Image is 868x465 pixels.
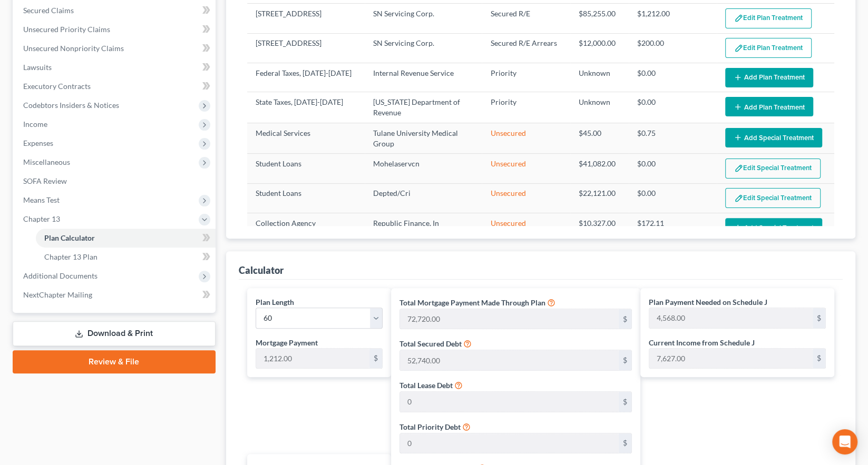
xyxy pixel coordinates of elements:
td: $1,212.00 [629,4,717,33]
div: $ [369,349,382,369]
input: 0.00 [400,309,619,329]
button: Edit Special Treatment [725,188,821,208]
img: edit-pencil-c1479a1de80d8dea1e2430c2f745a3c6a07e9d7aa2eeffe225670001d78357a8.svg [734,194,743,203]
td: Unsecured [482,123,570,153]
td: Secured R/E Arrears [482,33,570,63]
td: Unsecured [482,183,570,213]
span: Plan Calculator [44,233,95,242]
td: [STREET_ADDRESS] [247,33,365,63]
span: Lawsuits [23,63,52,72]
input: 0.00 [400,392,619,412]
label: Total Mortgage Payment Made Through Plan [399,297,545,308]
div: $ [619,350,631,370]
a: Chapter 13 Plan [36,248,216,266]
td: $200.00 [629,33,717,63]
a: NextChapter Mailing [15,285,216,304]
td: $0.00 [629,154,717,183]
td: SN Servicing Corp. [365,4,482,33]
label: Total Secured Debt [399,338,462,349]
input: 0.00 [400,433,619,453]
a: Review & File [13,350,216,373]
span: Codebtors Insiders & Notices [23,101,119,110]
button: Add Special Treatment [725,128,822,147]
img: edit-pencil-c1479a1de80d8dea1e2430c2f745a3c6a07e9d7aa2eeffe225670001d78357a8.svg [734,164,743,173]
a: Secured Claims [15,1,216,20]
td: $41,082.00 [570,154,629,183]
div: $ [619,392,631,412]
a: SOFA Review [15,172,216,191]
a: Unsecured Priority Claims [15,20,216,39]
label: Total Lease Debt [399,380,453,391]
td: Priority [482,63,570,92]
a: Lawsuits [15,58,216,77]
span: Secured Claims [23,6,74,15]
span: Chapter 13 Plan [44,252,97,261]
td: Student Loans [247,183,365,213]
img: edit-pencil-c1479a1de80d8dea1e2430c2f745a3c6a07e9d7aa2eeffe225670001d78357a8.svg [734,14,743,23]
input: 0.00 [400,350,619,370]
td: $22,121.00 [570,183,629,213]
div: Open Intercom Messenger [832,429,857,454]
td: $45.00 [570,123,629,153]
td: Depted/Cri [365,183,482,213]
span: Unsecured Priority Claims [23,25,110,34]
span: Means Test [23,195,60,204]
button: Edit Plan Treatment [725,8,812,28]
div: $ [619,309,631,329]
label: Mortgage Payment [256,337,318,348]
a: Executory Contracts [15,77,216,96]
button: Add Plan Treatment [725,97,813,116]
a: Download & Print [13,321,216,346]
td: Republic Finance, In [365,213,482,242]
td: Student Loans [247,154,365,183]
input: 0.00 [649,349,813,369]
img: edit-pencil-c1479a1de80d8dea1e2430c2f745a3c6a07e9d7aa2eeffe225670001d78357a8.svg [734,44,743,53]
button: Add Plan Treatment [725,68,813,87]
span: NextChapter Mailing [23,290,92,299]
td: Priority [482,92,570,123]
td: $172.11 [629,213,717,242]
td: $0.75 [629,123,717,153]
span: Expenses [23,138,53,147]
input: 0.00 [649,308,813,328]
td: $10,327.00 [570,213,629,242]
label: Plan Length [256,296,294,308]
td: Internal Revenue Service [365,63,482,92]
td: [US_STATE] Department of Revenue [365,92,482,123]
td: Unsecured [482,154,570,183]
div: $ [813,308,825,328]
button: Add Special Treatment [725,218,822,238]
td: $0.00 [629,92,717,123]
td: Tulane University Medical Group [365,123,482,153]
div: Calculator [239,264,284,276]
div: $ [619,433,631,453]
label: Current Income from Schedule J [649,337,755,348]
button: Edit Plan Treatment [725,38,812,58]
td: Medical Services [247,123,365,153]
span: Additional Documents [23,271,97,280]
span: Chapter 13 [23,214,60,223]
td: Collection Agency [247,213,365,242]
td: Federal Taxes, [DATE]-[DATE] [247,63,365,92]
span: Executory Contracts [23,82,91,91]
a: Plan Calculator [36,229,216,248]
span: Unsecured Nonpriority Claims [23,44,124,53]
label: Plan Payment Needed on Schedule J [649,296,767,308]
input: 0.00 [256,349,370,369]
td: Secured R/E [482,4,570,33]
td: Unknown [570,92,629,123]
button: Edit Special Treatment [725,159,821,179]
span: SOFA Review [23,176,67,185]
td: Unknown [570,63,629,92]
td: $0.00 [629,183,717,213]
td: $85,255.00 [570,4,629,33]
td: $0.00 [629,63,717,92]
td: Mohelaservcn [365,154,482,183]
td: $12,000.00 [570,33,629,63]
a: Unsecured Nonpriority Claims [15,39,216,58]
label: Total Priority Debt [399,421,461,432]
span: Miscellaneous [23,157,70,166]
span: Income [23,120,47,128]
td: State Taxes, [DATE]-[DATE] [247,92,365,123]
td: Unsecured [482,213,570,242]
